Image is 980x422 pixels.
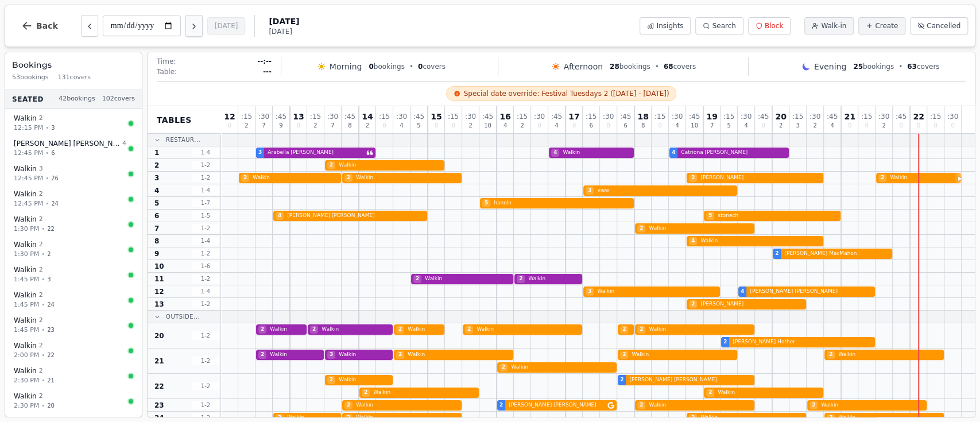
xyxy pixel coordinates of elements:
span: 2 [465,326,473,334]
span: : 15 [930,113,941,120]
span: 4 [830,123,834,129]
span: 5 [706,212,714,220]
span: 21 [844,113,855,121]
span: 2 [878,174,886,182]
span: [PERSON_NAME] Hother [730,338,873,346]
span: 1 - 4 [192,148,219,157]
span: 4 [400,123,403,129]
span: 42 bookings [59,94,95,104]
span: Walkin [14,164,37,173]
span: : 30 [534,113,545,120]
span: Walkin [268,326,304,334]
span: Walkin [698,237,821,245]
span: : 45 [413,113,424,120]
span: 22 [913,113,924,121]
span: : 30 [258,113,269,120]
span: covers [418,62,446,71]
span: 22 [47,224,55,233]
span: 0 [917,123,920,129]
span: Walkin [14,189,37,199]
span: Walkin [319,326,390,334]
span: Walkin [14,265,37,274]
span: 12:45 PM [14,148,43,158]
button: Walkin 21:30 PM•2 [7,236,140,263]
span: Tables [157,114,192,126]
span: 1 [154,148,159,157]
span: 26 [51,174,59,183]
span: 0 [382,123,386,129]
span: 1 - 6 [192,262,219,270]
span: : 30 [809,113,820,120]
span: 1 - 2 [192,224,219,233]
button: Cancelled [910,17,968,34]
span: 12:45 PM [14,173,43,183]
span: Walkin [526,275,580,283]
span: : 30 [603,113,614,120]
span: 12 [224,113,235,121]
span: 1 - 2 [192,249,219,258]
button: Block [748,17,791,34]
span: 2 [723,338,727,346]
span: [PERSON_NAME] [PERSON_NAME] [14,139,120,148]
span: • [41,351,45,359]
span: [PERSON_NAME] [698,174,821,182]
span: : 30 [327,113,338,120]
span: 5 [154,199,159,208]
span: Afternoon [564,61,603,72]
span: 10 [154,262,164,271]
span: 25 [853,63,863,71]
span: [DATE] [269,16,299,27]
span: 12 [154,287,164,296]
span: 4 [741,288,744,296]
span: 18 [637,113,648,121]
span: 2 [39,316,43,326]
span: • [41,224,45,233]
span: 4 [154,186,159,195]
h3: Bookings [12,59,135,71]
span: 3 [327,351,335,359]
span: 2 [637,326,645,334]
span: Create [875,21,898,30]
span: 20 [47,401,55,410]
span: --- [263,67,272,76]
span: 0 [865,123,868,129]
span: 2 [620,326,628,334]
span: 19 [706,113,717,121]
span: 6 [154,211,159,220]
span: 8 [154,237,159,246]
span: 24 [47,300,55,309]
button: Walkin 212:45 PM•24 [7,185,140,212]
span: 9 [279,123,282,129]
span: 1 - 2 [192,161,219,169]
span: 2 [39,366,43,376]
span: : 30 [878,113,889,120]
span: 1 - 4 [192,287,219,296]
span: 10 [484,123,491,129]
span: : 30 [672,113,683,120]
button: [DATE] [207,17,246,34]
span: 63 [907,63,917,71]
span: [PERSON_NAME] [PERSON_NAME] [747,288,873,296]
span: 4 [675,123,679,129]
button: Next day [185,15,203,37]
span: : 45 [620,113,631,120]
span: 2 [39,392,43,401]
span: 1 - 4 [192,237,219,245]
span: • [41,326,45,334]
span: 0 [537,123,541,129]
span: 12:15 PM [14,123,43,133]
span: Restaur... [166,135,200,144]
span: 2 [39,341,43,351]
span: 3 [586,288,594,296]
span: : 45 [827,113,838,120]
button: Walkin 312:45 PM•26 [7,160,140,187]
span: • [409,62,413,71]
span: 2 [520,123,524,129]
button: Walkin 21:30 PM•22 [7,211,140,238]
span: 2 [241,174,249,182]
span: 2:30 PM [14,375,39,385]
span: 0 [761,123,765,129]
span: 0 [572,123,576,129]
span: • [45,149,49,157]
span: 3 [47,275,51,284]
